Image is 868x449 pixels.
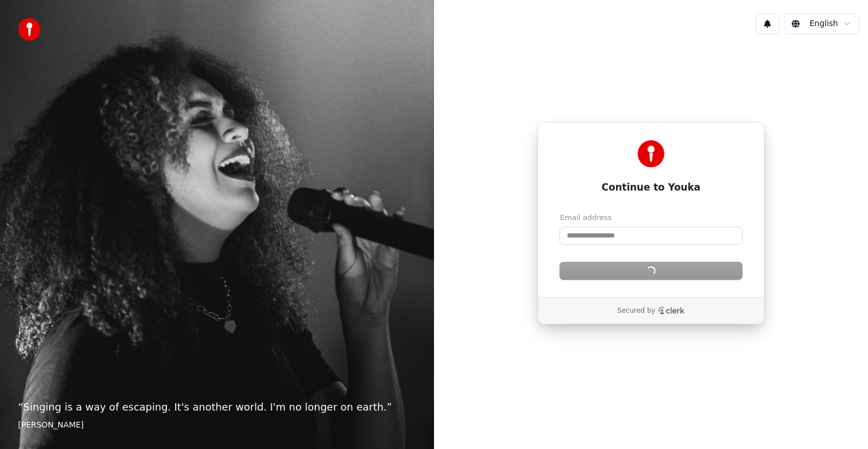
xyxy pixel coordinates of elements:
h1: Continue to Youka [560,181,742,195]
img: youka [18,18,41,41]
p: “ Singing is a way of escaping. It's another world. I'm no longer on earth. ” [18,399,416,415]
img: Youka [637,140,665,167]
p: Secured by [617,306,655,316]
a: Clerk logo [658,306,685,314]
footer: [PERSON_NAME] [18,420,416,431]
